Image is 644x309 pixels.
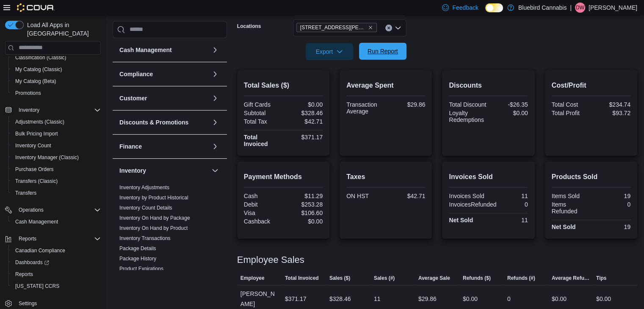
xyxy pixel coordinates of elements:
span: Total Invoiced [285,275,319,281]
img: Cova [17,3,55,12]
a: Promotions [12,88,44,98]
a: Purchase Orders [12,164,57,174]
span: Promotions [15,90,41,97]
p: Bluebird Cannabis [518,3,567,13]
h2: Taxes [346,172,425,182]
h2: Products Sold [552,172,630,182]
button: Bulk Pricing Import [8,128,104,140]
span: My Catalog (Beta) [15,78,56,85]
span: Tips [596,275,606,281]
div: $371.17 [285,134,323,141]
div: $0.00 [285,218,323,225]
button: Classification (Classic) [8,52,104,63]
button: Discounts & Promotions [119,118,208,127]
div: Items Refunded [552,201,589,215]
span: Purchase Orders [12,164,101,174]
div: Cash [244,193,282,199]
button: Inventory [2,104,104,116]
div: $93.72 [593,110,630,116]
a: Classification (Classic) [12,52,70,63]
div: $29.86 [418,294,437,304]
button: Customer [119,94,208,102]
span: [STREET_ADDRESS][PERSON_NAME] [300,23,366,32]
div: Dustin watts [575,3,585,13]
span: Refunds ($) [463,275,491,281]
div: $234.74 [593,101,630,108]
div: Visa [244,210,282,216]
button: Clear input [385,25,392,31]
div: ON HST [346,193,384,199]
button: My Catalog (Beta) [8,75,104,87]
h3: Discounts & Promotions [119,118,188,127]
div: -$26.35 [490,101,528,108]
a: Canadian Compliance [12,246,69,256]
a: Inventory by Product Historical [119,195,188,201]
h2: Average Spent [346,80,425,91]
div: $29.86 [387,101,425,108]
button: Inventory [210,166,220,176]
button: Transfers [8,187,104,199]
span: Product Expirations [119,265,163,272]
input: Dark Mode [485,3,503,12]
span: Inventory On Hand by Product [119,225,188,232]
div: 19 [593,193,630,199]
div: Subtotal [244,110,282,116]
div: $0.00 [596,294,611,304]
span: Dark Mode [485,12,486,13]
div: Transaction Average [346,101,384,115]
a: Inventory Manager (Classic) [12,152,82,163]
div: Total Tax [244,118,282,125]
span: 1356 Clyde Ave. [296,23,377,32]
div: Total Discount [449,101,486,108]
span: Transfers (Classic) [15,178,58,185]
span: Sales ($) [329,275,350,281]
span: Inventory [19,107,39,113]
div: Gift Cards [244,101,282,108]
button: Cash Management [210,45,220,55]
button: Cash Management [8,216,104,228]
span: Settings [15,298,101,309]
div: Cashback [244,218,282,225]
strong: Net Sold [552,223,576,230]
button: Promotions [8,87,104,99]
button: Customer [210,93,220,103]
div: $328.46 [329,294,351,304]
a: Inventory On Hand by Product [119,225,188,231]
div: Total Profit [552,110,589,116]
p: [PERSON_NAME] [589,3,637,13]
button: Purchase Orders [8,163,104,175]
span: Feedback [452,3,478,12]
div: $106.60 [285,210,323,216]
p: | [570,3,572,13]
span: Load All Apps in [GEOGRAPHIC_DATA] [24,21,101,38]
span: Purchase Orders [15,166,54,173]
a: Inventory Adjustments [119,185,169,190]
span: Canadian Compliance [15,247,65,254]
div: $328.46 [285,110,323,116]
span: Operations [19,207,44,213]
span: Inventory Count [12,141,101,151]
button: Canadian Compliance [8,245,104,257]
a: My Catalog (Classic) [12,64,66,74]
a: [US_STATE] CCRS [12,281,63,291]
h2: Total Sales ($) [244,80,323,91]
span: Reports [15,271,33,278]
span: Bulk Pricing Import [15,130,58,137]
h2: Discounts [449,80,528,91]
span: Package Details [119,245,156,252]
div: Total Cost [552,101,589,108]
h3: Employee Sales [237,255,304,265]
button: Open list of options [395,25,401,31]
h3: Inventory [119,166,146,175]
div: 11 [490,217,528,223]
span: Classification (Classic) [12,52,101,63]
div: Inventory [113,182,227,308]
div: Loyalty Redemptions [449,110,486,123]
span: Inventory Transactions [119,235,171,242]
button: Inventory [15,105,43,115]
span: Inventory On Hand by Package [119,215,190,221]
span: Adjustments (Classic) [12,117,101,127]
div: $371.17 [285,294,307,304]
span: Cash Management [15,218,58,225]
span: Classification (Classic) [15,54,66,61]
